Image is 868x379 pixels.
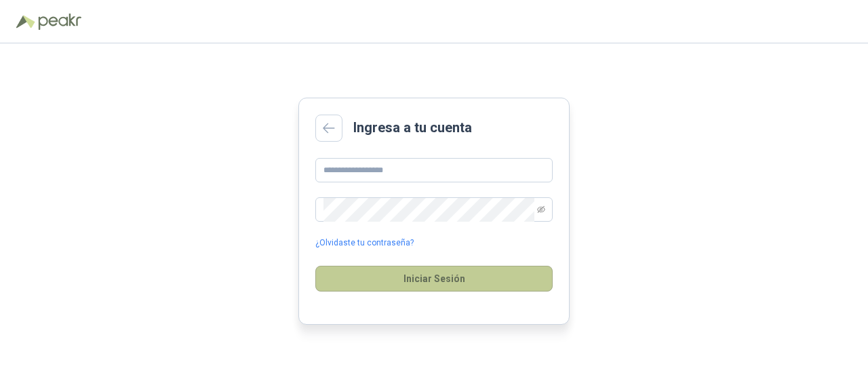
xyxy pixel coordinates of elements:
h2: Ingresa a tu cuenta [353,117,472,138]
a: ¿Olvidaste tu contraseña? [315,237,414,250]
button: Iniciar Sesión [315,266,553,292]
img: Logo [16,15,35,28]
img: Peakr [38,14,81,30]
span: eye-invisible [537,205,545,214]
